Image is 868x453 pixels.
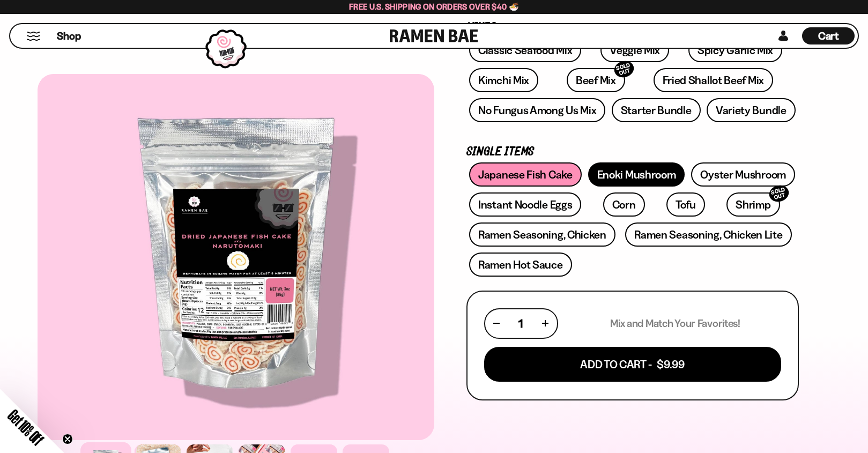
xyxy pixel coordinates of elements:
span: Get 10% Off [5,406,47,448]
a: Corn [603,192,645,217]
span: Free U.S. Shipping on Orders over $40 🍜 [349,2,519,12]
a: Beef MixSOLD OUT [567,68,625,92]
a: Tofu [666,192,705,217]
span: Shop [57,29,81,43]
p: Mix and Match Your Favorites! [610,317,740,330]
div: SOLD OUT [612,59,636,80]
a: No Fungus Among Us Mix [469,98,605,122]
a: Instant Noodle Eggs [469,192,581,217]
button: Add To Cart - $9.99 [484,347,781,382]
a: Ramen Seasoning, Chicken [469,222,615,247]
button: Close teaser [62,434,73,444]
div: SOLD OUT [767,183,791,204]
button: Mobile Menu Trigger [26,32,41,41]
a: Cart [802,24,855,48]
a: Enoki Mushroom [588,162,685,187]
span: 1 [518,317,523,330]
p: Single Items [466,147,799,157]
a: Oyster Mushroom [691,162,795,187]
a: Ramen Hot Sauce [469,253,572,277]
a: Ramen Seasoning, Chicken Lite [625,222,791,247]
a: ShrimpSOLD OUT [726,192,780,217]
a: Starter Bundle [612,98,701,122]
a: Kimchi Mix [469,68,538,92]
a: Shop [57,27,81,44]
a: Variety Bundle [707,98,796,122]
span: Cart [818,29,839,42]
a: Fried Shallot Beef Mix [654,68,773,92]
